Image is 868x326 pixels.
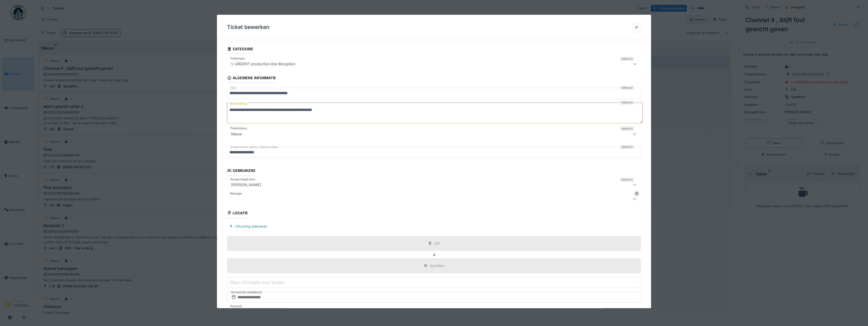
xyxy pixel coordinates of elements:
[229,191,243,195] label: Manager
[227,45,253,54] div: Categorie
[430,263,445,268] div: Spreafico
[227,223,269,230] div: Uitrusting selecteren
[230,289,263,295] label: Verwachte einddatum
[229,126,248,131] label: Ticketstatus
[229,131,244,137] div: Nieuw
[227,74,276,83] div: Algemene informatie
[229,304,243,308] label: Prioriteit
[227,167,255,175] div: Gebruikers
[620,127,634,131] div: Verplicht
[620,145,634,149] div: Verplicht
[229,61,297,67] div: 1. URGENT production line disruption
[620,101,634,105] div: Verplicht
[620,57,634,61] div: Verplicht
[229,279,285,285] label: Meer informatie over locatie
[227,24,270,30] h3: Ticket bewerken
[229,145,280,149] label: Ondernomen acties / Actions taken
[229,101,248,107] label: Beschrijving
[227,209,248,218] div: Locatie
[620,177,634,182] div: Verplicht
[229,86,237,90] label: Titel
[229,56,246,61] label: Tickettype
[229,177,256,181] label: Aangevraagd door
[229,182,263,188] div: [PERSON_NAME]
[620,86,634,90] div: Verplicht
[434,241,440,246] div: L82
